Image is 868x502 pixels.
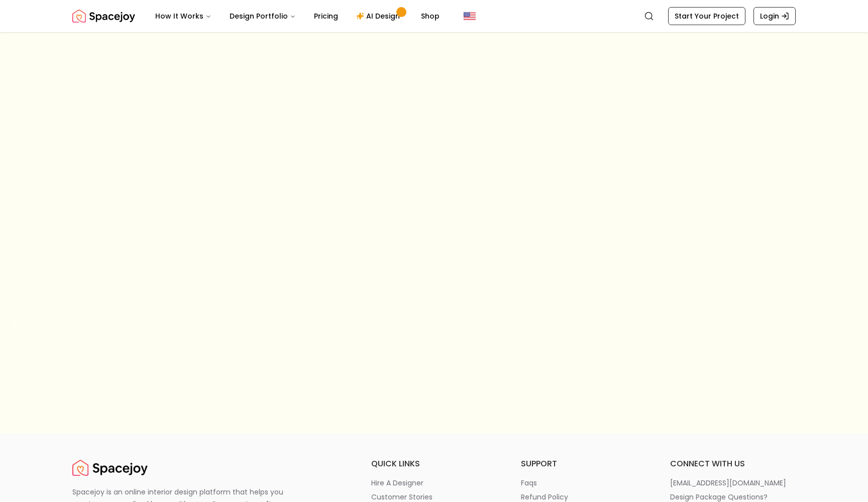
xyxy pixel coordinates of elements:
[72,6,135,26] img: Spacejoy Logo
[306,6,346,26] a: Pricing
[72,6,135,26] a: Spacejoy
[413,6,448,26] a: Shop
[521,478,646,488] a: faqs
[753,7,796,25] a: Login
[371,478,497,488] a: hire a designer
[668,7,745,25] a: Start Your Project
[670,478,786,488] p: [EMAIL_ADDRESS][DOMAIN_NAME]
[348,6,411,26] a: AI Design
[371,492,432,502] p: customer stories
[371,478,423,488] p: hire a designer
[521,458,646,470] h6: support
[147,6,448,26] nav: Main
[371,492,497,502] a: customer stories
[521,492,646,502] a: refund policy
[670,478,796,488] a: [EMAIL_ADDRESS][DOMAIN_NAME]
[72,458,148,478] img: Spacejoy Logo
[521,492,568,502] p: refund policy
[670,458,796,470] h6: connect with us
[72,458,148,478] a: Spacejoy
[521,478,537,488] p: faqs
[147,6,220,26] button: How It Works
[371,458,497,470] h6: quick links
[222,6,304,26] button: Design Portfolio
[464,10,476,22] img: United States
